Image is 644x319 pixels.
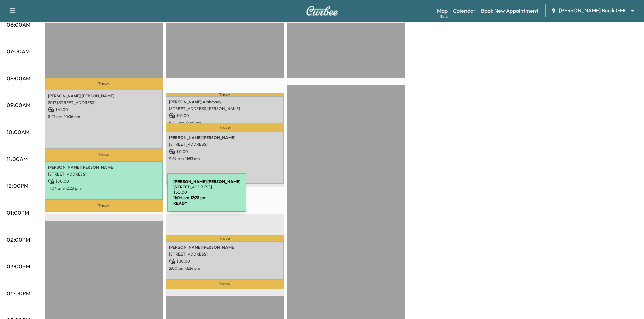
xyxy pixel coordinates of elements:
[7,262,30,270] p: 03:00PM
[437,7,448,15] a: MapBeta
[169,245,281,250] p: [PERSON_NAME] [PERSON_NAME]
[48,171,160,177] p: [STREET_ADDRESS]
[7,289,30,297] p: 04:00PM
[453,7,476,15] a: Calendar
[169,113,281,119] p: $ 41.00
[7,155,28,163] p: 11:00AM
[169,251,281,257] p: [STREET_ADDRESS]
[48,186,160,191] p: 11:04 am - 12:28 pm
[48,107,160,113] p: $ 41.00
[45,200,163,212] p: Travel
[7,128,29,136] p: 10:00AM
[169,120,281,126] p: 8:40 am - 9:40 am
[169,99,281,105] p: [PERSON_NAME] Alahmady
[48,100,160,105] p: 2017 [STREET_ADDRESS]
[169,142,281,147] p: [STREET_ADDRESS]
[166,93,284,96] p: Travel
[48,178,160,184] p: $ 30.00
[169,156,281,161] p: 9:59 am - 11:53 am
[7,101,30,109] p: 09:00AM
[48,93,160,99] p: [PERSON_NAME] [PERSON_NAME]
[306,6,338,16] img: Curbee Logo
[169,106,281,111] p: [STREET_ADDRESS][PERSON_NAME]
[166,235,284,241] p: Travel
[48,165,160,170] p: [PERSON_NAME] [PERSON_NAME]
[7,209,29,217] p: 01:00PM
[7,74,30,82] p: 08:00AM
[440,14,448,19] div: Beta
[169,258,281,264] p: $ 30.00
[45,78,163,90] p: Travel
[7,182,28,190] p: 12:00PM
[481,7,538,15] a: Book New Appointment
[7,21,30,29] p: 06:00AM
[169,266,281,271] p: 2:00 pm - 3:24 pm
[7,47,30,55] p: 07:00AM
[169,135,281,140] p: [PERSON_NAME] [PERSON_NAME]
[166,123,284,132] p: Travel
[166,280,284,289] p: Travel
[45,149,163,161] p: Travel
[559,7,628,15] span: [PERSON_NAME] Buick GMC
[48,114,160,119] p: 8:27 am - 10:36 am
[169,149,281,155] p: $ 0.00
[7,236,30,244] p: 02:00PM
